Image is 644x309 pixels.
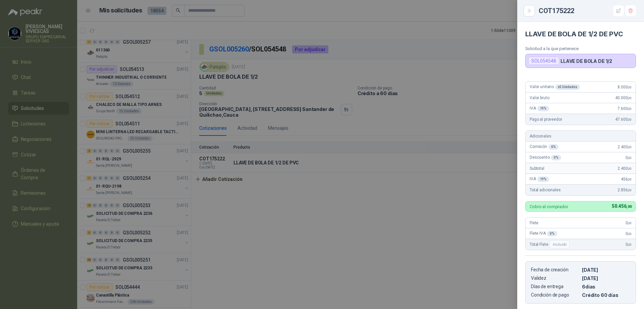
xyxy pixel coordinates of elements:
div: COT175222 [539,5,636,16]
p: LLAVE DE BOLA DE 1/2 [560,58,612,64]
p: Condición de pago [531,292,579,298]
span: 0 [626,155,632,160]
span: ,00 [628,188,632,192]
span: ,00 [628,85,632,89]
span: ,00 [628,145,632,149]
span: 2.856 [618,188,632,192]
span: Total Flete [530,240,571,248]
span: Valor bruto [530,95,549,100]
span: IVA [530,177,549,182]
div: 19 % [537,106,549,111]
span: ,00 [628,232,632,236]
span: ,00 [628,243,632,246]
div: 6 % [548,144,558,150]
div: SOL054548 [528,57,559,65]
p: [DATE] [582,275,630,281]
span: 2.400 [618,166,632,171]
p: Crédito 60 días [582,292,630,298]
span: Pago al proveedor [530,117,562,122]
span: ,00 [628,167,632,170]
div: Adicionales [526,131,636,142]
span: 40.000 [615,95,632,100]
span: 0 [626,242,632,247]
span: Descuento [530,155,561,160]
span: 0 [626,231,632,236]
span: 0 [626,221,632,225]
p: Días de entrega [531,284,579,289]
span: ,00 [626,204,632,209]
span: 456 [621,177,632,182]
span: IVA [530,106,549,111]
h4: LLAVE DE BOLA DE 1/2 DE PVC [525,30,636,38]
span: Subtotal [530,166,544,171]
span: ,00 [628,96,632,100]
div: Incluido [549,240,570,248]
span: Flete [530,221,538,225]
div: x 5 Unidades [555,84,580,90]
span: Valor unitario [530,84,580,90]
span: 7.600 [618,106,632,111]
span: 8.000 [618,85,632,89]
button: Close [525,7,533,15]
span: Comisión [530,144,558,150]
p: Validez [531,275,579,281]
p: Fecha de creación [531,267,579,273]
span: 50.456 [612,203,632,209]
span: ,00 [628,156,632,160]
span: 47.600 [615,117,632,122]
div: Total adicionales [526,185,636,195]
span: Flete IVA [530,231,557,236]
p: 6 dias [582,284,630,289]
p: [DATE] [582,267,630,273]
div: 0 % [551,155,561,160]
span: 2.400 [618,145,632,149]
span: ,00 [628,107,632,111]
p: Solicitud a la que pertenece [525,46,636,51]
span: ,00 [628,221,632,225]
p: Cobro al comprador [530,204,568,209]
div: 0 % [547,231,557,236]
div: 19 % [537,177,549,182]
span: ,00 [628,118,632,121]
span: ,00 [628,178,632,181]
